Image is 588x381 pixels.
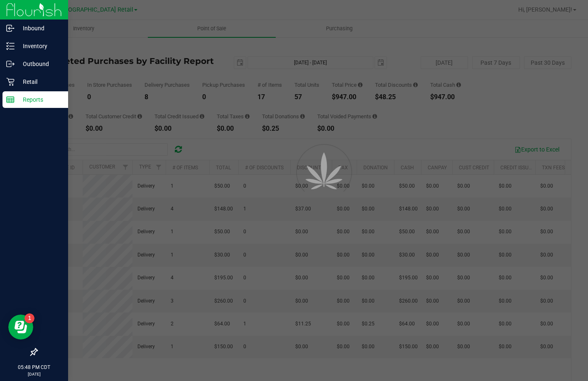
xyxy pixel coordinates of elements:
[15,59,64,69] p: Outbound
[15,23,64,33] p: Inbound
[6,78,15,86] inline-svg: Retail
[8,315,33,339] iframe: Resource center
[6,60,15,68] inline-svg: Outbound
[24,313,34,323] iframe: Resource center unread badge
[6,42,15,50] inline-svg: Inventory
[6,95,15,104] inline-svg: Reports
[6,24,15,32] inline-svg: Inbound
[4,364,64,371] p: 05:48 PM CDT
[15,41,64,51] p: Inventory
[15,95,64,105] p: Reports
[15,77,64,87] p: Retail
[4,371,64,377] p: [DATE]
